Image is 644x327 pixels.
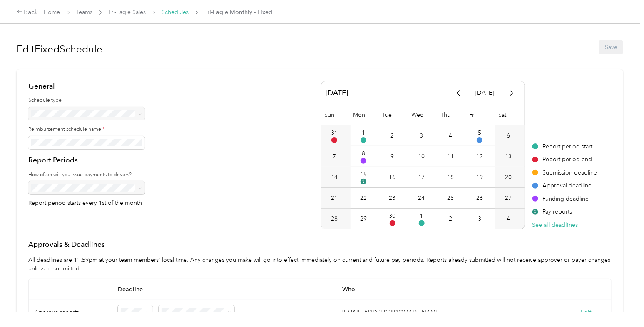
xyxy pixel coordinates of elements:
div: 18 [447,173,454,182]
div: 25 [447,194,454,202]
div: 4 [449,131,452,140]
div: 20 [505,173,512,182]
a: Teams [76,9,93,16]
h4: General [28,81,145,91]
div: 3 [420,131,423,140]
span: Deadline [112,279,337,300]
div: 16 [389,173,396,182]
div: 27 [505,194,512,202]
a: Home [44,9,60,16]
div: 19 [476,173,483,182]
div: 3 [478,214,481,223]
div: Mon [351,105,380,125]
a: Tri-Eagle Sales [109,9,146,16]
span: $ [532,209,538,215]
iframe: Everlance-gr Chat Button Frame [597,280,644,327]
div: 5 [478,128,481,137]
div: Sun [321,105,351,125]
div: 11 [447,152,454,161]
label: How often will you issue payments to drivers? [28,171,145,179]
div: 12 [476,152,483,161]
div: 2 [449,214,452,223]
div: 8 [362,149,365,158]
div: 31 [331,128,338,137]
span: Tri-Eagle Monthly - Fixed [205,8,273,17]
div: 10 [418,152,425,161]
button: See all deadlines [532,221,578,229]
div: 14 [331,173,338,182]
div: 13 [505,152,512,161]
div: Report period start [532,142,597,151]
div: Back [17,7,38,17]
div: 7 [333,152,336,161]
div: Funding deadline [532,194,597,203]
label: Reimbursement schedule name [28,126,145,133]
div: [EMAIL_ADDRESS][DOMAIN_NAME] [343,308,441,317]
div: 21 [331,194,338,202]
div: 24 [418,194,425,202]
div: 23 [389,194,396,202]
p: Report period starts every 1st of the month [28,200,145,206]
div: 22 [360,194,367,202]
div: 17 [418,173,425,182]
h4: Approvals & Deadlines [28,239,612,250]
div: 30 [389,211,396,220]
div: 26 [476,194,483,202]
div: Wed [408,105,438,125]
div: 15 [360,170,367,179]
h1: Edit Fixed Schedule [17,39,102,59]
div: Thu [438,105,467,125]
div: Report period end [532,155,597,164]
div: Submission deadline [532,168,597,177]
div: Approve reports [29,300,112,325]
div: 29 [360,214,367,223]
div: 6 [507,131,510,140]
div: 1 [362,128,365,137]
div: Sat [495,105,525,125]
div: 2 [391,131,394,140]
a: Schedules [162,9,189,16]
span: [DATE] [326,86,348,100]
label: Schedule type [28,97,145,104]
span: Who [337,279,562,300]
h4: Report Periods [28,155,145,165]
div: Approval deadline [532,181,597,190]
span: $ [361,179,366,184]
div: 4 [507,214,510,223]
div: Tue [379,105,408,125]
div: 1 [420,211,423,220]
button: Edit [581,308,592,317]
button: [DATE] [470,86,500,100]
div: Fri [467,105,496,125]
div: 28 [331,214,338,223]
p: All deadlines are 11:59pm at your team members' local time. Any changes you make will go into eff... [28,256,612,273]
div: Pay reports [532,207,597,216]
div: 9 [391,152,394,161]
